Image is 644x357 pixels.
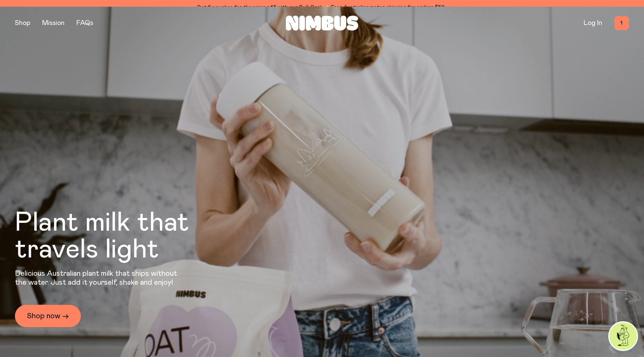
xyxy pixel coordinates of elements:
[609,322,637,350] img: agent
[15,3,629,12] div: Get 6 pouches for the price of 5 with our Bulk Pack ✨ Free Australian metro shipping for orders $59+
[584,20,602,26] a: Log In
[15,269,182,287] p: Delicious Australian plant milk that ships without the water. Just add it yourself, shake and enjoy!
[614,16,629,31] button: 1
[15,305,81,327] a: Shop now →
[15,209,230,263] h1: Plant milk that travels light
[42,20,64,26] a: Mission
[76,20,93,26] a: FAQs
